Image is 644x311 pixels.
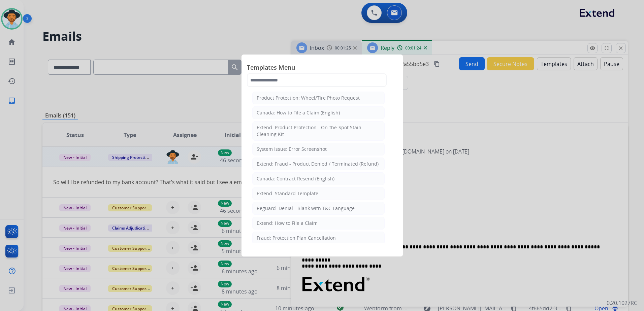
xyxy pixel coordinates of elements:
div: Product Protection: Wheel/Tire Photo Request [257,95,360,101]
div: Extend: How to File a Claim [257,220,318,227]
div: Reguard: Denial - Blank with T&C Language [257,205,355,212]
span: Templates Menu [247,63,397,73]
div: Extend: Product Protection - On-the-Spot Stain Cleaning Kit [257,124,380,138]
div: Extend: Fraud - Product Denied / Terminated (Refund) [257,161,379,167]
div: System Issue: Error Screenshot [257,146,327,152]
div: Fraud: Protection Plan Cancellation [257,235,336,241]
div: Extend: Standard Template [257,190,318,197]
div: Canada: How to File a Claim (English) [257,109,340,116]
div: Canada: Contract Resend (English) [257,175,334,182]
